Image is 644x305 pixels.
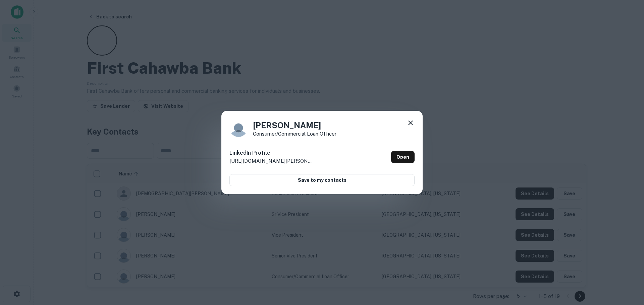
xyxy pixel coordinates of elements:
p: [URL][DOMAIN_NAME][PERSON_NAME] [229,157,313,165]
a: Open [391,151,415,163]
h4: [PERSON_NAME] [253,119,336,131]
h6: LinkedIn Profile [229,149,313,157]
button: Save to my contacts [229,174,415,186]
iframe: Chat Widget [610,251,644,284]
p: Consumer/Commercial Loan Officer [253,131,336,136]
img: 9c8pery4andzj6ohjkjp54ma2 [229,119,248,137]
